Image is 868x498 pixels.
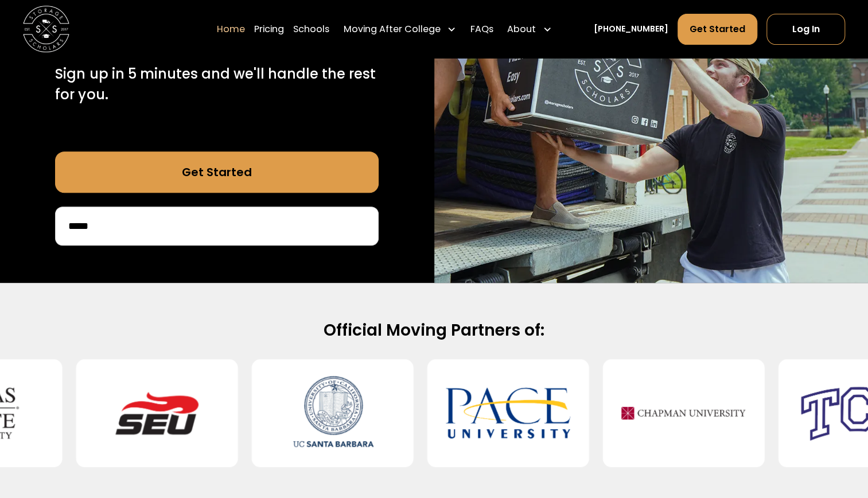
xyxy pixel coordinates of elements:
a: FAQs [470,13,493,45]
p: Sign up in 5 minutes and we'll handle the rest for you. [55,64,379,105]
a: Get Started [55,151,379,193]
h2: Official Moving Partners of: [64,320,803,341]
img: Pace University - New York City [446,368,570,458]
a: Get Started [678,13,757,44]
a: Home [217,13,245,45]
img: Storage Scholars main logo [23,6,69,52]
a: Log In [766,13,845,44]
div: Moving After College [338,13,461,45]
div: Moving After College [343,22,440,36]
a: [PHONE_NUMBER] [593,23,668,35]
img: University of California-Santa Barbara (UCSB) [270,368,395,458]
a: Schools [293,13,329,45]
div: About [503,13,556,45]
img: Chapman University [621,368,746,458]
a: Pricing [254,13,284,45]
img: Southeastern University [95,368,219,458]
div: About [507,22,536,36]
